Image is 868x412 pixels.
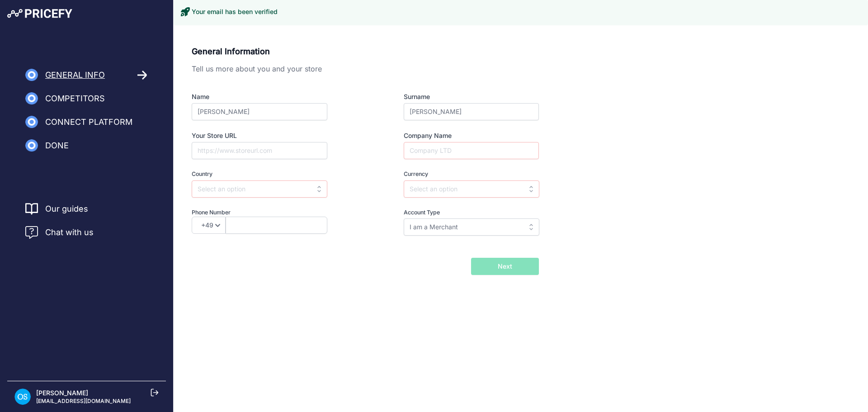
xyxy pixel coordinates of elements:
input: Select an option [192,180,327,198]
p: General Information [192,45,539,58]
span: Next [498,262,512,271]
label: Account Type [404,208,539,217]
p: [PERSON_NAME] [36,388,131,398]
span: Connect Platform [45,116,132,128]
label: Country [192,170,360,179]
input: Select an option [404,218,539,236]
h3: Your email has been verified [192,7,278,16]
input: Select an option [404,180,539,198]
p: Tell us more about you and your store [192,63,539,74]
span: Done [45,139,69,152]
input: https://www.storeurl.com [192,142,327,159]
button: Next [471,258,539,275]
a: Our guides [45,203,88,215]
span: Chat with us [45,226,94,239]
label: Currency [404,170,539,179]
img: Pricefy Logo [7,9,72,18]
label: Company Name [404,131,539,140]
a: Chat with us [25,226,94,239]
label: Surname [404,92,539,101]
p: [EMAIL_ADDRESS][DOMAIN_NAME] [36,398,131,405]
input: Company LTD [404,142,539,159]
span: General Info [45,69,105,81]
span: Competitors [45,92,105,105]
label: Phone Number [192,208,360,217]
label: Name [192,92,360,101]
label: Your Store URL [192,131,360,140]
